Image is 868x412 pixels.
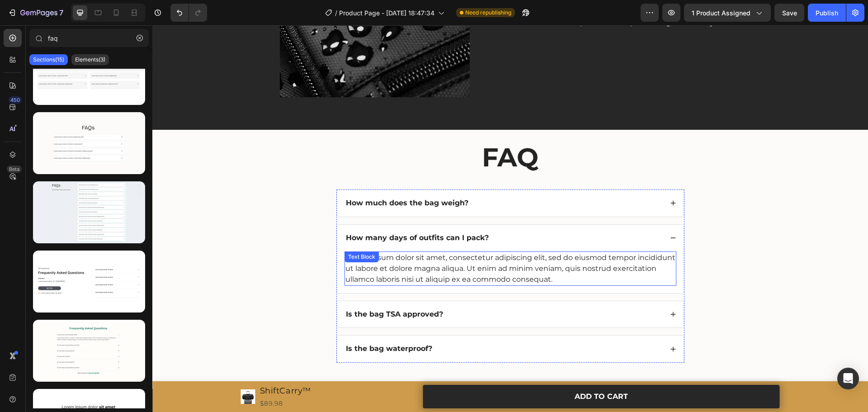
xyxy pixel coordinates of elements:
iframe: Design area [152,25,868,412]
div: Text Block [194,227,225,236]
button: 1 product assigned [684,4,771,22]
p: Lorem ipsum dolor sit amet, consectetur adipiscing elit, sed do eiusmod tempor incididunt ut labo... [193,227,523,260]
strong: Is the bag waterproof? [193,319,280,327]
button: Publish [808,4,846,22]
div: Undo/Redo [170,4,207,22]
div: ADD TO CART [422,365,476,378]
div: Beta [7,166,22,173]
span: Product Page - [DATE] 18:47:34 [339,8,434,18]
strong: How many days of outfits can I pack? [193,208,336,217]
strong: Is the bag TSA approved? [193,284,291,293]
div: Publish [816,8,838,18]
strong: FAQ [330,116,386,147]
p: Sections(15) [33,56,64,63]
span: Need republishing [465,9,511,17]
p: Elements(3) [75,56,105,63]
button: ADD TO CART [270,360,627,384]
div: Rich Text Editor. Editing area: main [192,226,524,260]
span: Save [782,9,797,17]
span: 1 product assigned [692,8,750,18]
input: Search Sections & Elements [29,29,149,47]
p: 7 [59,7,63,18]
strong: How much does the bag weigh? [193,173,316,182]
div: 450 [9,96,22,104]
span: / [335,8,337,18]
button: 7 [4,4,67,22]
div: Open Intercom Messenger [837,368,859,389]
button: Save [774,4,804,22]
